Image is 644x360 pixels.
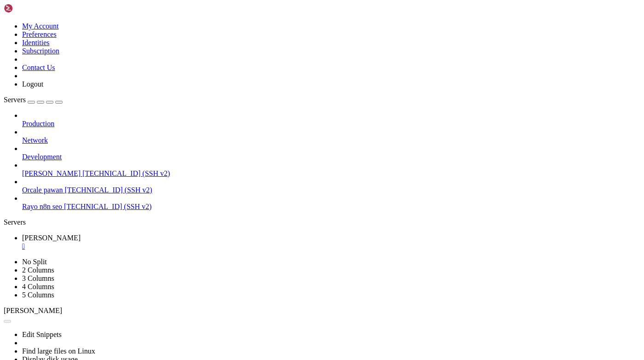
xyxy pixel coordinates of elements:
span: Orcale pawan [22,186,63,194]
span: Development [22,153,62,161]
li: Rayo n8n seo [TECHNICAL_ID] (SSH v2) [22,194,640,211]
span: [PERSON_NAME] [4,307,62,314]
a: Development [22,153,640,161]
li: Development [22,145,640,161]
a: Identities [22,39,50,46]
a: No Split [22,258,47,266]
a: Orcale pawan [TECHNICAL_ID] (SSH v2) [22,186,640,194]
li: Orcale pawan [TECHNICAL_ID] (SSH v2) [22,178,640,194]
a: 3 Columns [22,274,54,282]
a: Contact Us [22,64,55,71]
a: Production [22,120,640,128]
a:  [22,242,640,250]
a: Dev rayo [22,234,640,250]
div: (0, 1) [4,12,7,19]
a: 2 Columns [22,266,54,274]
a: Logout [22,80,43,88]
span: Network [22,136,48,144]
div: Servers [4,218,640,226]
a: My Account [22,22,59,30]
span: Production [22,120,54,128]
span: [TECHNICAL_ID] (SSH v2) [64,186,152,194]
img: Shellngn [4,4,57,13]
span: [PERSON_NAME] [22,169,81,177]
span: [TECHNICAL_ID] (SSH v2) [82,169,170,177]
a: 4 Columns [22,283,54,290]
a: Find large files on Linux [22,347,95,355]
a: 5 Columns [22,291,54,299]
a: Edit Snippets [22,331,62,338]
a: Rayo n8n seo [TECHNICAL_ID] (SSH v2) [22,203,640,211]
span: [TECHNICAL_ID] (SSH v2) [64,203,151,210]
li: Production [22,111,640,128]
a: Servers [4,96,63,104]
li: Network [22,128,640,145]
span: Rayo n8n seo [22,203,62,210]
span: [PERSON_NAME] [22,234,81,242]
a: Subscription [22,47,59,55]
x-row: Connecting [TECHNICAL_ID]... [4,4,523,12]
a: Network [22,136,640,145]
span: Servers [4,96,26,104]
li: [PERSON_NAME] [TECHNICAL_ID] (SSH v2) [22,161,640,178]
a: [PERSON_NAME] [TECHNICAL_ID] (SSH v2) [22,169,640,178]
a: Preferences [22,30,57,38]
